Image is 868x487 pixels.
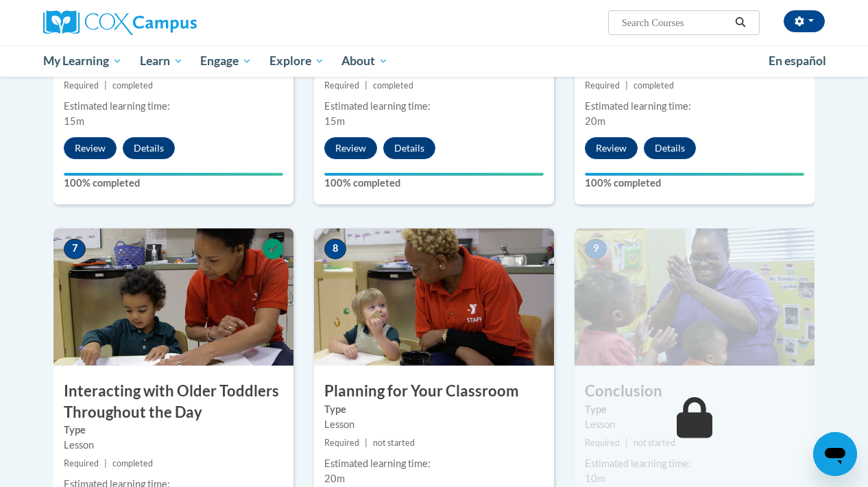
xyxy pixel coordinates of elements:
span: | [625,80,628,91]
span: | [365,80,367,91]
div: Your progress [324,173,544,176]
span: Explore [269,53,324,69]
img: Course Image [575,228,815,366]
div: Your progress [64,173,283,176]
img: Cox Campus [43,10,197,35]
div: Lesson [64,438,283,453]
span: 10m [585,473,605,484]
div: Estimated learning time: [324,99,544,114]
label: Type [64,423,283,438]
label: 100% completed [64,176,283,191]
div: Estimated learning time: [64,99,283,114]
a: My Learning [34,45,131,77]
span: | [104,458,107,468]
button: Account Settings [784,10,825,32]
span: Required [64,458,99,468]
label: 100% completed [585,176,804,191]
span: Required [64,80,99,91]
div: Main menu [33,45,835,77]
a: About [333,45,398,77]
iframe: Button to launch messaging window [813,432,857,476]
label: Type [324,402,544,417]
span: Required [585,438,620,448]
span: My Learning [43,53,122,69]
div: Your progress [585,173,804,176]
button: Details [644,137,696,159]
span: | [625,438,628,448]
a: Engage [191,45,261,77]
a: Learn [131,45,192,77]
span: completed [112,458,153,468]
span: About [341,53,388,69]
div: Estimated learning time: [585,99,804,114]
div: Lesson [324,417,544,432]
button: Details [123,137,175,159]
span: 9 [585,239,607,259]
span: 20m [324,473,345,484]
span: 15m [324,115,345,127]
h3: Planning for Your Classroom [314,381,554,402]
span: Learn [140,53,183,69]
span: Required [585,80,620,91]
span: completed [373,80,413,91]
span: | [104,80,107,91]
button: Details [383,137,435,159]
label: Type [585,402,804,417]
div: Lesson [585,417,804,432]
button: Review [64,137,117,159]
span: Engage [200,53,252,69]
label: 100% completed [324,176,544,191]
input: Search Courses [620,14,730,31]
h3: Interacting with Older Toddlers Throughout the Day [53,381,293,423]
span: | [365,438,367,448]
span: Required [324,438,359,448]
span: completed [112,80,153,91]
button: Search [730,14,751,31]
span: 8 [324,239,346,259]
a: Explore [261,45,333,77]
span: not started [634,438,675,448]
div: Estimated learning time: [585,456,804,471]
h3: Conclusion [575,381,815,402]
a: Cox Campus [43,10,290,35]
button: Review [324,137,377,159]
img: Course Image [314,228,554,366]
span: 7 [64,239,86,259]
img: Course Image [53,228,293,366]
span: 15m [64,115,84,127]
span: En español [769,54,826,68]
a: En español [760,47,835,75]
span: Required [324,80,359,91]
div: Estimated learning time: [324,456,544,471]
span: completed [634,80,674,91]
span: 20m [585,115,605,127]
button: Review [585,137,638,159]
span: not started [373,438,415,448]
